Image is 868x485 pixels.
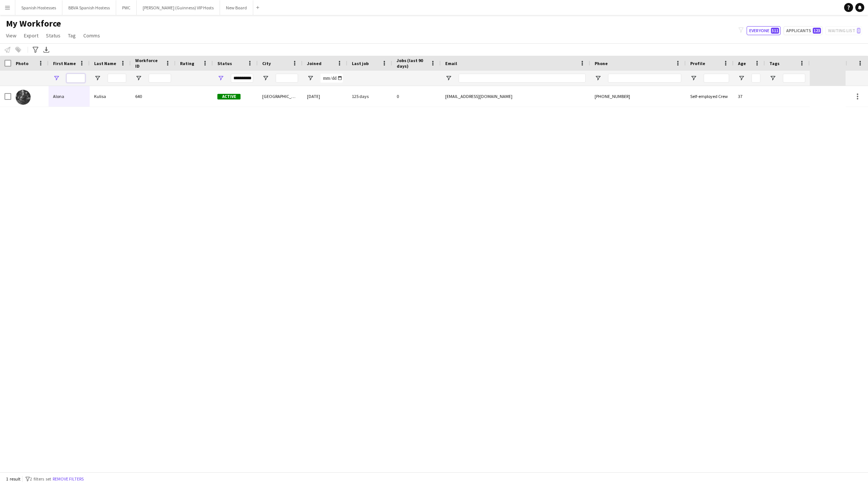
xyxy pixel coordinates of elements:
input: Tags Filter Input [783,74,805,83]
button: Open Filter Menu [445,75,452,82]
div: [EMAIL_ADDRESS][DOMAIN_NAME] [441,86,590,107]
button: BBVA Spanish Hostess [62,0,116,15]
span: Active [217,94,241,99]
span: Last Name [94,61,116,66]
span: Jobs (last 90 days) [397,58,427,69]
span: Age [738,61,746,66]
app-action-btn: Advanced filters [31,45,40,54]
app-action-btn: Export XLSX [42,45,51,54]
button: Open Filter Menu [595,75,601,82]
input: First Name Filter Input [66,74,85,83]
span: Status [217,61,232,66]
span: Email [445,61,457,66]
button: Open Filter Menu [769,75,776,82]
div: Alona [49,86,90,107]
span: Tag [68,32,76,39]
span: Export [24,32,38,39]
button: Open Filter Menu [217,75,224,82]
span: View [6,32,16,39]
span: 2 filters set [30,476,51,482]
input: Profile Filter Input [704,74,729,83]
button: Open Filter Menu [690,75,697,82]
a: Status [43,31,63,40]
button: New Board [220,0,253,15]
input: Age Filter Input [751,74,760,83]
input: City Filter Input [276,74,298,83]
span: City [262,61,271,66]
div: 125 days [347,86,392,107]
a: Comms [80,31,103,40]
span: Status [46,32,61,39]
div: [GEOGRAPHIC_DATA] [258,86,303,107]
a: Tag [65,31,79,40]
span: Workforce ID [135,58,162,69]
a: Export [21,31,41,40]
span: Comms [83,32,100,39]
span: Photo [16,61,28,66]
button: Open Filter Menu [738,75,745,82]
span: My Workforce [6,18,61,29]
span: Rating [180,61,194,66]
a: View [3,31,19,40]
span: Joined [307,61,322,66]
div: 640 [131,86,176,107]
button: Remove filters [51,475,85,483]
button: Open Filter Menu [135,75,142,82]
span: Phone [595,61,608,66]
input: Joined Filter Input [320,74,343,83]
div: Kulisa [90,86,131,107]
img: Alona Kulisa [16,90,31,105]
button: [PERSON_NAME] (Guinness) VIP Hosts [137,0,220,15]
button: Spanish Hostesses [15,0,62,15]
div: 37 [734,86,765,107]
span: First Name [53,61,76,66]
button: Open Filter Menu [94,75,101,82]
div: Self-employed Crew [686,86,734,107]
div: 0 [392,86,441,107]
div: [PHONE_NUMBER] [590,86,686,107]
div: [DATE] [303,86,347,107]
input: Last Name Filter Input [108,74,126,83]
button: Applicants123 [784,26,822,35]
span: Tags [769,61,779,66]
button: Open Filter Menu [53,75,60,82]
button: Open Filter Menu [262,75,269,82]
button: Everyone511 [747,26,781,35]
span: Last job [352,61,369,66]
input: Workforce ID Filter Input [149,74,171,83]
button: Open Filter Menu [307,75,314,82]
button: PWC [116,0,137,15]
input: Phone Filter Input [608,74,681,83]
span: 123 [813,28,821,34]
span: 511 [771,28,779,34]
input: Email Filter Input [459,74,586,83]
span: Profile [690,61,705,66]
